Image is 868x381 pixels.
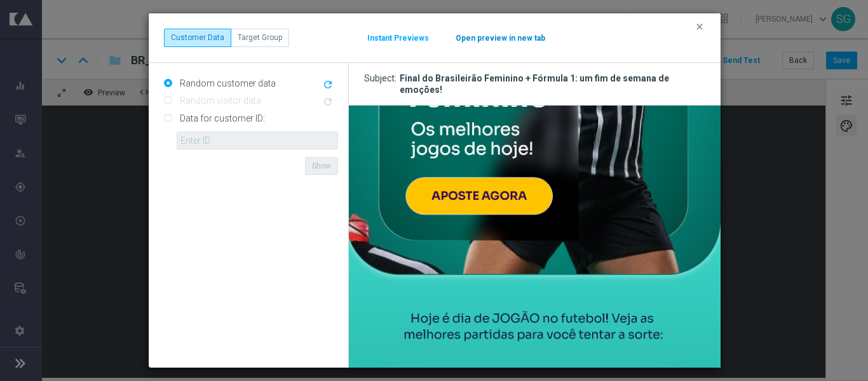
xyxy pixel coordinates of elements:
i: refresh [322,79,334,90]
button: Customer Data [164,29,231,46]
button: refresh [321,78,338,93]
button: Open preview in new tab [455,33,546,43]
i: clear [695,22,705,32]
label: Random customer data [177,78,276,89]
button: Show [305,157,338,175]
button: Target Group [231,29,289,46]
div: ... [164,29,289,46]
div: Final do Brasileirão Feminino + Fórmula 1: um fim de semana de emoções! [400,73,711,95]
label: Random visitor data [177,95,261,106]
button: Instant Previews [367,33,430,43]
input: Enter ID [177,132,338,149]
button: clear [694,21,709,32]
label: Data for customer ID: [177,113,265,124]
span: Subject: [364,73,400,95]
